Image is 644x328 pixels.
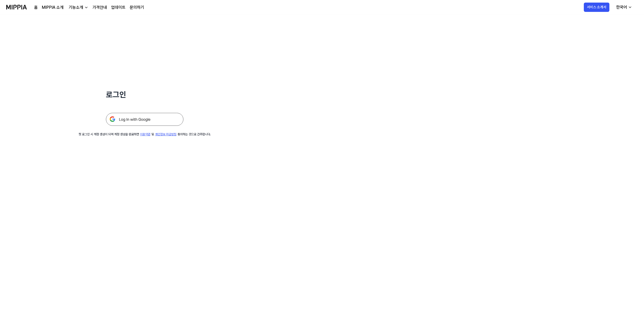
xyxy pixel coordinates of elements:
a: MIPPIA 소개 [42,4,64,11]
a: 홈 [34,4,38,11]
a: 문의하기 [130,4,144,11]
a: 가격안내 [92,4,107,11]
button: 한국어 [612,2,635,12]
a: 이용약관 [140,132,150,136]
a: 업데이트 [111,4,126,11]
img: down [84,5,88,10]
button: 기능소개 [68,4,88,11]
a: 개인정보 취급방침 [155,132,176,136]
button: 서비스 소개서 [584,3,609,12]
img: 구글 로그인 버튼 [106,113,183,126]
div: 첫 로그인 시 계정 생성이 되며 계정 생성을 완료하면 및 동의하는 것으로 간주합니다. [79,132,211,137]
div: 한국어 [615,4,628,10]
h1: 로그인 [106,89,183,100]
div: 기능소개 [68,4,84,11]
